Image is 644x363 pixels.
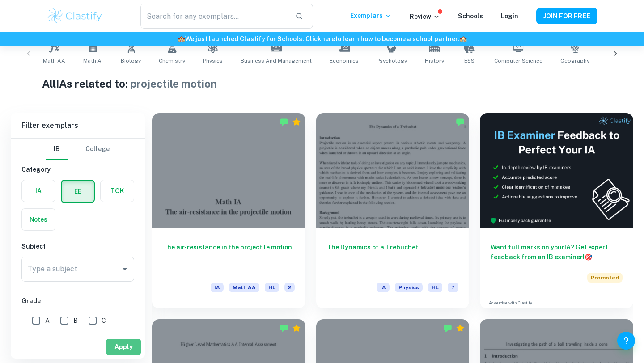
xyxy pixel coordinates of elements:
[316,113,470,308] a: The Dynamics of a TrebuchetIAPhysicsHL7
[130,77,217,90] span: projectile motion
[617,332,635,350] button: Help and Feedback
[21,165,134,174] h6: Category
[587,273,623,283] span: Promoted
[163,242,295,272] h6: The air-resistance in the projectile motion
[410,12,440,21] p: Review
[536,8,597,24] button: JOIN FOR FREE
[73,316,78,325] span: B
[585,253,592,261] span: 🎯
[425,57,444,65] span: History
[62,181,94,202] button: EE
[119,263,131,275] button: Open
[101,180,134,202] button: TOK
[102,316,106,325] span: C
[494,57,542,65] span: Computer Science
[428,283,442,292] span: HL
[178,35,185,42] span: 🏫
[21,296,134,306] h6: Grade
[448,283,458,292] span: 7
[292,118,301,127] div: Premium
[159,57,185,65] span: Chemistry
[280,324,288,333] img: Marked
[22,209,55,230] button: Notes
[106,339,141,355] button: Apply
[152,113,305,308] a: The air-resistance in the projectile motionIAMath AAHL2
[456,324,465,333] div: Premium
[459,35,467,42] span: 🏫
[501,13,518,20] a: Login
[211,283,224,292] span: IA
[489,300,532,306] a: Advertise with Clastify
[443,324,452,333] img: Marked
[265,283,279,292] span: HL
[292,324,301,333] div: Premium
[21,241,134,251] h6: Subject
[321,35,335,42] a: here
[42,76,602,92] h1: All IAs related to:
[480,113,633,308] a: Want full marks on yourIA? Get expert feedback from an IB examiner!PromotedAdvertise with Clastify
[11,113,145,138] h6: Filter exemplars
[241,57,312,65] span: Business and Management
[229,283,259,292] span: Math AA
[43,57,65,65] span: Math AA
[395,283,423,292] span: Physics
[203,57,223,65] span: Physics
[83,57,103,65] span: Math AI
[377,283,390,292] span: IA
[22,180,55,202] button: IA
[46,139,68,160] button: IB
[140,4,288,29] input: Search for any exemplars...
[560,57,589,65] span: Geography
[464,57,475,65] span: ESS
[45,316,50,325] span: A
[456,118,465,127] img: Marked
[491,242,623,262] h6: Want full marks on your IA ? Get expert feedback from an IB examiner!
[327,242,459,272] h6: The Dynamics of a Trebuchet
[480,113,633,228] img: Thumbnail
[85,139,110,160] button: College
[2,34,642,44] h6: We just launched Clastify for Schools. Click to learn how to become a school partner.
[458,13,483,20] a: Schools
[350,11,392,21] p: Exemplars
[330,57,359,65] span: Economics
[47,7,103,25] img: Clastify logo
[284,283,295,292] span: 2
[121,57,141,65] span: Biology
[280,118,288,127] img: Marked
[377,57,407,65] span: Psychology
[46,139,110,160] div: Filter type choice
